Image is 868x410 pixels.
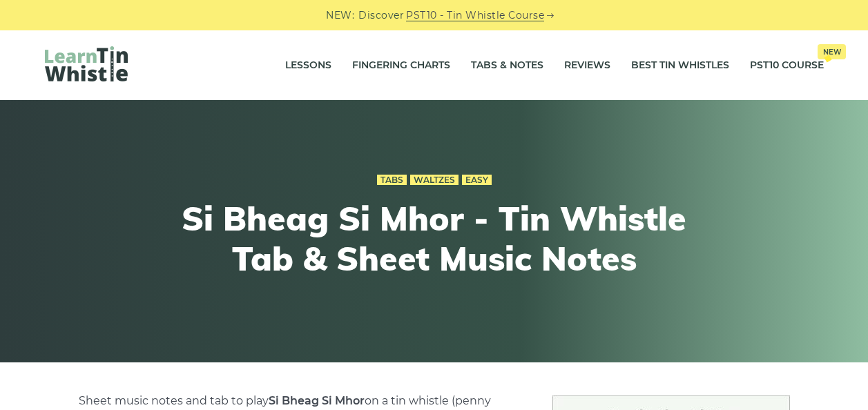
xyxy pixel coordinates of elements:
[269,394,365,407] strong: Si Bheag Si­ Mhor
[462,175,492,186] a: Easy
[45,46,128,81] img: LearnTinWhistle.com
[180,199,688,278] h1: Si­ Bheag Si­ Mhor - Tin Whistle Tab & Sheet Music Notes
[818,44,846,59] span: New
[410,175,459,186] a: Waltzes
[750,48,824,83] a: PST10 CourseNew
[564,48,610,83] a: Reviews
[352,48,450,83] a: Fingering Charts
[377,175,407,186] a: Tabs
[285,48,331,83] a: Lessons
[471,48,543,83] a: Tabs & Notes
[631,48,729,83] a: Best Tin Whistles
